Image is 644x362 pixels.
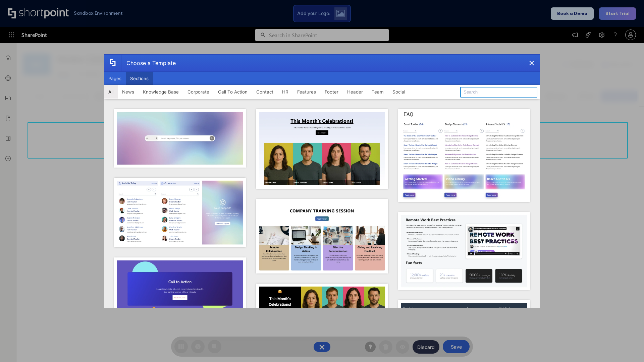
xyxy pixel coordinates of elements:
[126,72,153,85] button: Sections
[104,85,118,99] button: All
[278,85,293,99] button: HR
[460,87,537,98] input: Search
[293,85,320,99] button: Features
[104,72,126,85] button: Pages
[367,85,388,99] button: Team
[214,85,252,99] button: Call To Action
[252,85,278,99] button: Contact
[139,85,183,99] button: Knowledge Base
[320,85,343,99] button: Footer
[118,85,139,99] button: News
[104,54,540,308] div: template selector
[343,85,367,99] button: Header
[610,330,644,362] iframe: Chat Widget
[121,55,176,71] div: Choose a Template
[183,85,214,99] button: Corporate
[388,85,410,99] button: Social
